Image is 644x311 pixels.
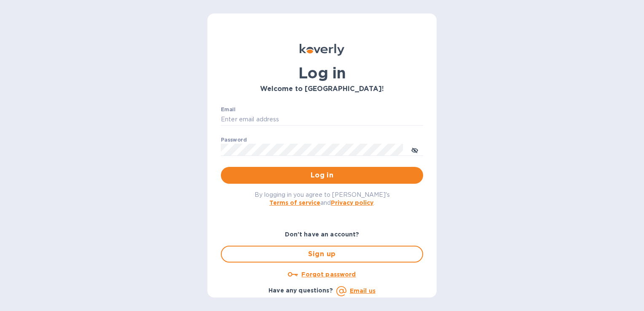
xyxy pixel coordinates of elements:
[406,141,423,158] button: toggle password visibility
[228,249,416,259] span: Sign up
[301,271,356,278] u: Forgot password
[285,231,360,238] b: Don't have an account?
[300,44,344,56] img: Koverly
[221,64,423,82] h1: Log in
[221,246,423,263] button: Sign up
[269,199,320,206] a: Terms of service
[350,287,376,294] a: Email us
[221,167,423,184] button: Log in
[255,191,390,206] span: By logging in you agree to [PERSON_NAME]'s and .
[221,137,247,142] label: Password
[221,113,423,126] input: Enter email address
[228,170,416,180] span: Log in
[221,107,236,112] label: Email
[268,287,333,294] b: Have any questions?
[331,199,373,206] a: Privacy policy
[221,85,423,93] h3: Welcome to [GEOGRAPHIC_DATA]!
